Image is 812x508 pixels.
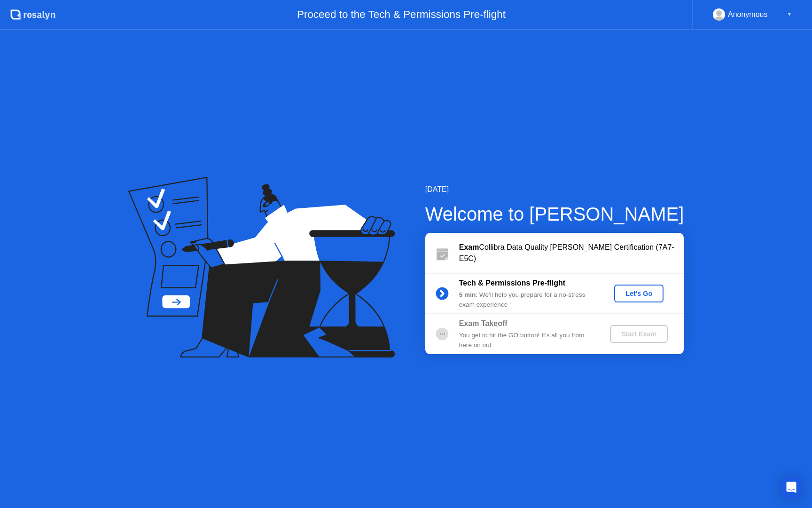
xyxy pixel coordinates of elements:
[459,319,507,327] b: Exam Takeoff
[459,331,594,350] div: You get to hit the GO button! It’s all you from here on out
[614,330,664,338] div: Start Exam
[459,242,684,264] div: Collibra Data Quality [PERSON_NAME] Certification (7A7-E5C)
[618,290,660,297] div: Let's Go
[610,325,668,343] button: Start Exam
[425,200,684,228] div: Welcome to [PERSON_NAME]
[787,8,792,21] div: ▼
[459,243,479,251] b: Exam
[459,279,565,287] b: Tech & Permissions Pre-flight
[459,290,594,310] div: : We’ll help you prepare for a no-stress exam experience
[459,291,476,298] b: 5 min
[728,8,768,21] div: Anonymous
[614,285,664,302] button: Let's Go
[780,476,803,499] div: Open Intercom Messenger
[425,184,684,195] div: [DATE]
